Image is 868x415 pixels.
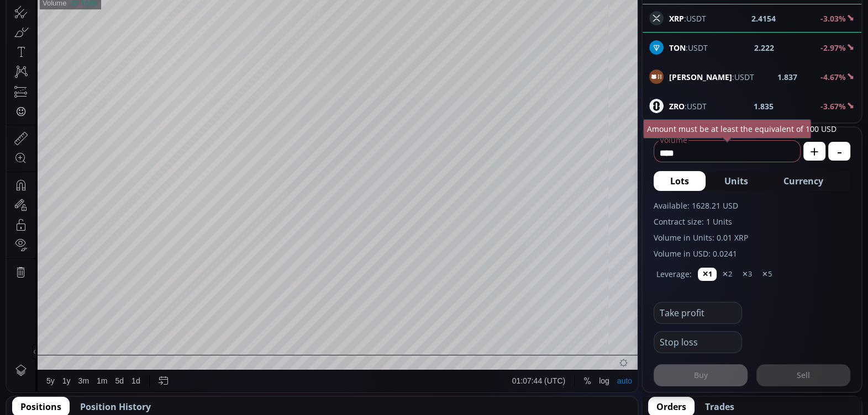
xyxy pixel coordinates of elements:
[803,142,825,161] button: +
[80,400,151,413] span: Position History
[54,25,66,35] div: 5
[669,72,732,82] b: [PERSON_NAME]
[654,200,850,211] label: Available: 1628.21 USD
[161,27,183,35] div: 2.4160
[656,268,692,280] label: Leverage:
[10,147,19,158] div: 
[669,100,707,112] span: :USDT
[20,400,61,413] span: Positions
[207,6,241,15] div: Indicators
[36,25,54,35] div: XRP
[783,174,823,188] span: Currency
[757,268,776,281] button: ✕5
[654,232,850,243] label: Volume in Units: 0.01 XRP
[777,71,797,83] b: 1.837
[654,248,850,259] label: Volume in USD: 0.0241
[669,42,708,54] span: :USDT
[106,25,115,35] div: Market open
[156,27,161,35] div: H
[828,142,850,161] button: -
[669,101,685,111] b: ZRO
[708,171,765,191] button: Units
[669,71,754,83] span: :USDT
[64,40,91,48] div: 32.169K
[643,119,811,139] div: Amount must be at least the equivalent of 100 USD
[124,27,130,35] div: O
[654,171,706,191] button: Lots
[820,101,846,111] b: -3.67%
[820,72,846,82] b: -4.67%
[191,27,213,35] div: 2.4117
[670,174,689,188] span: Lots
[669,42,686,53] b: TON
[130,27,152,35] div: 2.4138
[656,400,686,413] span: Orders
[767,171,840,191] button: Currency
[724,174,748,188] span: Units
[718,268,737,281] button: ✕2
[223,27,245,35] div: 2.4156
[820,42,846,53] b: -2.97%
[25,385,30,400] div: Hide Drawings Toolbar
[187,27,191,35] div: L
[217,27,222,35] div: C
[754,42,774,54] b: 2.222
[654,216,850,227] label: Contract size: 1 Units
[248,27,305,35] div: +0.0018 (+0.07%)
[92,6,103,15] div: 5 m
[698,268,717,281] button: ✕1
[738,268,756,281] button: ✕3
[150,6,182,15] div: Compare
[705,400,734,413] span: Trades
[66,25,97,35] div: Ripple
[754,100,774,112] b: 1.835
[36,40,60,48] div: Volume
